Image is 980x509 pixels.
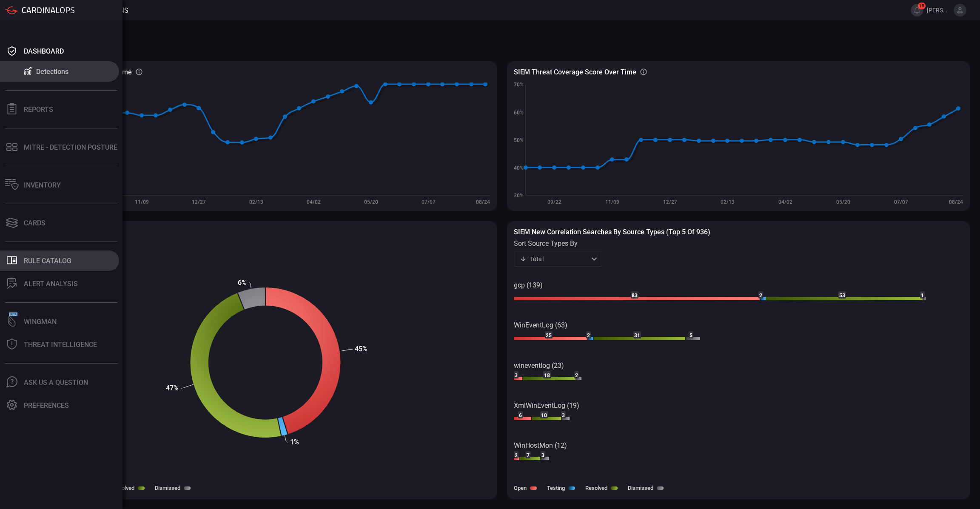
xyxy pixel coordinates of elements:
button: 15 [911,4,923,17]
text: 47% [166,384,179,392]
label: Dismissed [155,485,180,491]
text: 08/24 [476,199,490,205]
text: 07/07 [894,199,908,205]
label: sort source types by [514,239,602,247]
div: Ask Us A Question [24,378,88,387]
text: 45% [355,345,367,353]
text: 1% [290,438,299,446]
text: 25 [546,333,552,338]
text: 1 [921,293,924,299]
text: 6% [238,279,247,287]
text: 2 [575,373,578,378]
div: MITRE - Detection Posture [24,143,117,151]
h3: SIEM New correlation searches by source types (Top 5 of 936) [514,228,963,236]
div: Inventory [24,181,61,189]
label: Testing [547,485,565,491]
div: Dashboard [24,47,64,55]
text: 5 [689,333,692,338]
text: 11/09 [605,199,619,205]
text: WinEventLog (63) [514,321,567,329]
text: 40% [514,165,524,171]
text: 07/07 [422,199,436,205]
text: 3 [541,452,544,458]
text: 60% [514,110,524,116]
div: Threat Intelligence [24,341,97,349]
text: XmlWinEventLog (19) [514,401,579,409]
span: 15 [918,3,926,9]
div: Cards [24,219,46,227]
text: 18 [544,373,550,378]
text: 2 [587,333,590,338]
text: 50% [514,137,524,143]
text: 05/20 [836,199,850,205]
text: 30% [514,193,524,199]
div: ALERT ANALYSIS [24,280,78,288]
text: 2 [759,293,762,299]
text: 3 [515,373,518,378]
text: 31 [634,333,640,338]
label: Resolved [585,485,607,491]
text: 2 [515,452,518,458]
label: Open [514,485,527,491]
text: 53 [839,293,845,299]
div: Total [520,255,589,263]
text: 04/02 [778,199,792,205]
div: Wingman [24,318,57,326]
text: 02/13 [249,199,263,205]
text: 6 [519,412,522,418]
text: 3 [562,412,565,418]
div: Preferences [24,401,69,409]
text: 70% [514,82,524,88]
h3: SIEM Threat coverage score over time [514,68,636,76]
text: 7 [527,452,530,458]
label: Resolved [112,485,134,491]
div: Reports [24,105,53,114]
label: Dismissed [628,485,653,491]
text: 08/24 [949,199,963,205]
text: WinHostMon (12) [514,441,567,449]
text: 04/02 [307,199,321,205]
text: 12/27 [192,199,206,205]
text: 83 [632,293,638,299]
text: 12/27 [663,199,677,205]
text: 10 [541,412,547,418]
text: 05/20 [364,199,378,205]
text: gcp (139) [514,281,543,289]
text: wineventlog (23) [514,361,564,370]
text: 11/09 [135,199,149,205]
text: 09/22 [547,199,561,205]
div: Rule Catalog [24,257,71,265]
text: 02/13 [721,199,735,205]
span: [PERSON_NAME].[PERSON_NAME] [927,7,950,14]
div: Detections [36,68,68,76]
